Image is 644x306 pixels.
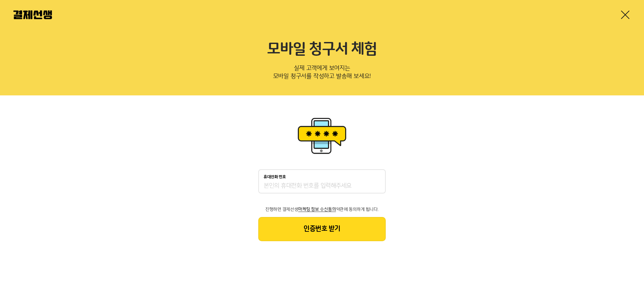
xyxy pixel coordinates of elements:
[295,116,349,156] img: 휴대폰인증 이미지
[13,40,631,58] h2: 모바일 청구서 체험
[258,207,386,212] p: 진행하면 결제선생 약관에 동의하게 됩니다.
[298,207,336,212] span: 마케팅 정보 수신동의
[13,10,52,19] img: 결제선생
[13,62,631,85] p: 실제 고객에게 보여지는 모바일 청구서를 작성하고 발송해 보세요!
[264,182,380,190] input: 휴대전화 번호
[264,175,286,179] p: 휴대전화 번호
[258,217,386,241] button: 인증번호 받기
